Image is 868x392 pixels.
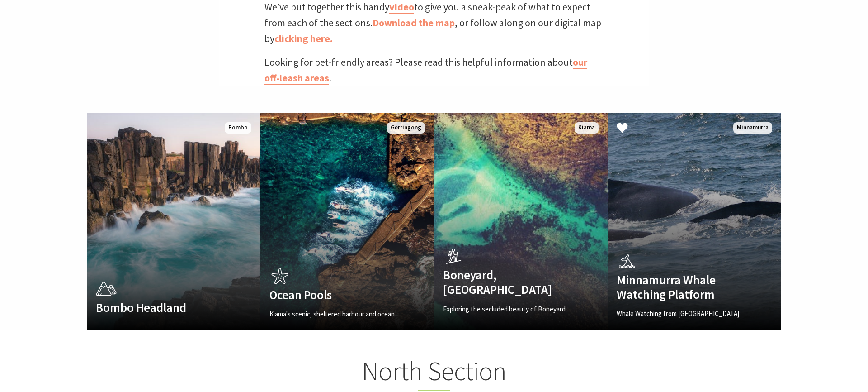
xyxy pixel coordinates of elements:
a: Bombo Headland Bombo [87,113,260,330]
a: our off-leash areas [264,56,587,85]
button: Click to Favourite Minnamurra Whale Watching Platform [608,113,637,144]
span: Gerringong [387,122,425,134]
a: video [389,0,414,14]
h4: Bombo Headland [96,300,225,315]
span: Bombo [225,122,251,134]
a: Download the map [373,16,455,29]
p: Looking for pet-friendly areas? Please read this helpful information about . [264,54,604,86]
p: Exploring the secluded beauty of Boneyard [443,304,572,315]
span: Read More [443,319,572,330]
span: Minnamurra [733,122,772,134]
p: Whale Watching from [GEOGRAPHIC_DATA] [617,308,746,319]
p: Kiama's scenic, sheltered harbour and ocean pools [269,309,399,330]
h4: Minnamurra Whale Watching Platform [617,272,746,302]
h2: North Section [257,355,611,391]
span: Kiama [575,122,599,134]
a: Ocean Pools Kiama's scenic, sheltered harbour and ocean pools Gerringong [260,113,434,330]
a: clicking here. [274,32,333,45]
a: Boneyard, [GEOGRAPHIC_DATA] Exploring the secluded beauty of Boneyard Read More Kiama [434,113,608,330]
h4: Ocean Pools [269,287,399,302]
h4: Boneyard, [GEOGRAPHIC_DATA] [443,268,572,297]
a: Minnamurra Whale Watching Platform Whale Watching from [GEOGRAPHIC_DATA] Minnamurra [608,113,781,330]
